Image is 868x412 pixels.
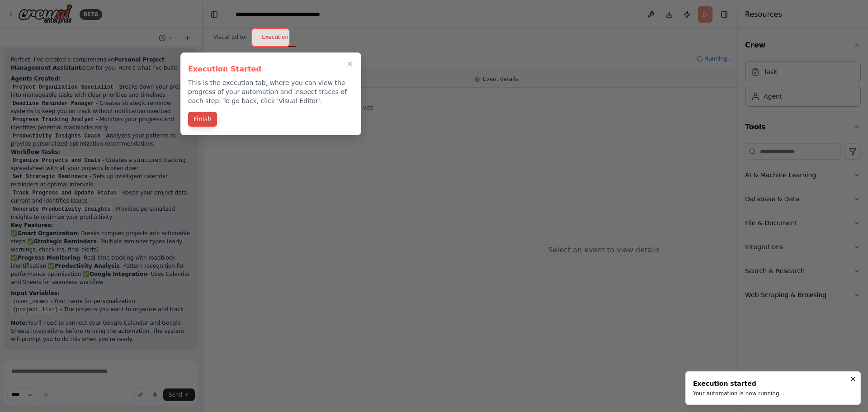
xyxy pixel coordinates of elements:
h3: Execution Started [188,64,354,75]
button: Close walkthrough [344,58,355,69]
button: Finish [188,112,217,127]
button: Hide left sidebar [208,8,221,21]
div: Your automation is now running... [693,390,784,397]
div: Execution started [693,379,784,388]
p: This is the execution tab, where you can view the progress of your automation and inspect traces ... [188,78,354,105]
